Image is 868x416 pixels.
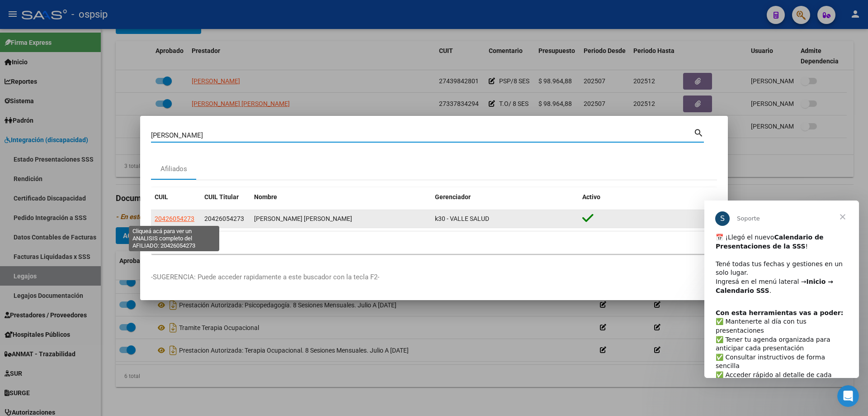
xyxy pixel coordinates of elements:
span: CUIL Titular [204,193,239,201]
span: 20426054273 [204,215,244,222]
span: CUIL [155,193,168,201]
span: k30 - VALLE SALUD [435,215,489,222]
datatable-header-cell: Nombre [250,187,431,207]
div: ​✅ Mantenerte al día con tus presentaciones ✅ Tener tu agenda organizada para anticipar cada pres... [11,108,143,215]
datatable-header-cell: CUIL Titular [201,187,250,207]
mat-icon: search [693,127,704,138]
datatable-header-cell: Activo [579,187,717,207]
iframe: Intercom live chat mensaje [704,201,859,378]
div: 1 total [151,231,717,254]
div: [PERSON_NAME] [PERSON_NAME] [254,214,428,224]
span: Gerenciador [435,193,471,201]
datatable-header-cell: CUIL [151,187,201,207]
span: 20426054273 [155,215,194,222]
iframe: Intercom live chat [837,385,859,407]
span: Nombre [254,193,277,201]
div: Afiliados [160,164,187,174]
datatable-header-cell: Gerenciador [431,187,579,207]
p: -SUGERENCIA: Puede acceder rapidamente a este buscador con la tecla F2- [151,272,717,282]
b: Con esta herramientas vas a poder: [11,109,139,116]
span: Activo [582,193,600,201]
